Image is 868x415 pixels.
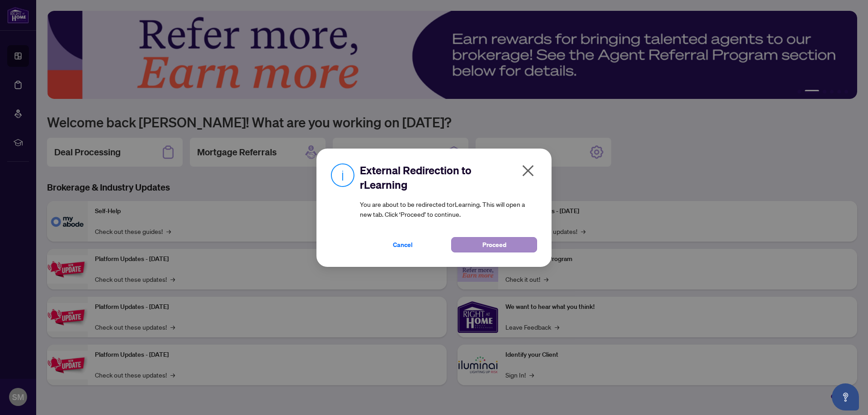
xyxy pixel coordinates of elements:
img: Info Icon [331,163,354,187]
button: Cancel [360,237,446,252]
span: Cancel [393,238,413,252]
span: close [521,163,535,178]
button: Open asap [832,383,859,410]
button: Proceed [451,237,537,252]
div: You are about to be redirected to rLearning . This will open a new tab. Click ‘Proceed’ to continue. [360,163,537,252]
h2: External Redirection to rLearning [360,163,537,192]
span: Proceed [482,238,506,252]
